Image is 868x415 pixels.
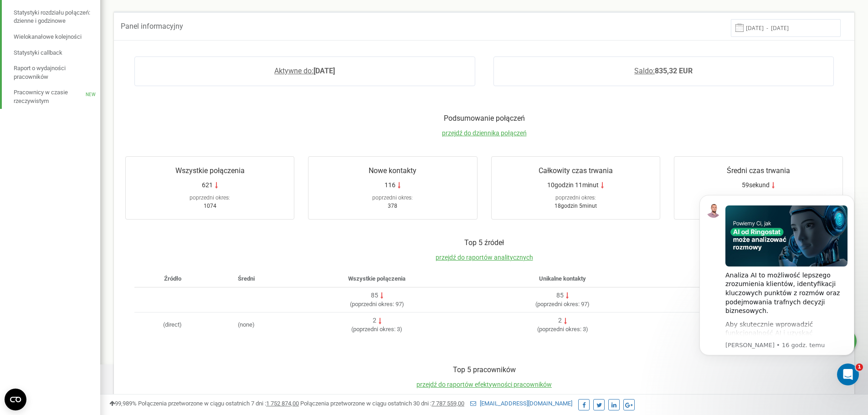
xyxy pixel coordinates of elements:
[204,203,216,209] span: 1074
[353,326,395,333] span: poprzedni okres:
[121,22,183,31] span: Panel informacyjny
[134,313,211,338] td: (direct)
[300,400,464,407] span: Połączenia przetworzone w ciągu ostatnich 30 dni :
[175,166,245,175] span: Wszystkie połączenia
[727,166,790,175] span: Średni czas trwania
[164,275,181,282] span: Źródło
[558,316,562,325] div: 2
[444,114,525,123] span: Podsumowanie połączeń
[138,400,299,407] span: Połączenia przetworzone w ciągu ostatnich 7 dni :
[634,67,655,75] span: Saldo:
[634,67,693,75] a: Saldo:835,32 EUR
[539,326,581,333] span: poprzedni okres:
[190,195,230,201] span: poprzedni okres:
[442,129,527,137] a: przejdź do dziennika połączeń
[464,238,504,247] span: Top 5 źródeł
[266,400,299,407] u: 1 752 874,00
[856,364,863,371] span: 1
[539,275,586,282] span: Unikalne kontakty
[388,203,397,209] span: 378
[14,64,96,81] span: Raport o wydajności pracowników
[453,365,516,374] span: Top 5 pracowników
[436,254,533,261] a: przejdź do raportów analitycznych
[5,389,26,410] button: Open CMP widget
[431,400,464,407] u: 7 787 559,00
[348,275,406,282] span: Wszystkie połączenia
[742,180,770,190] span: 59sekund
[555,195,596,201] span: poprzedni okres:
[385,180,395,190] span: 116
[350,301,404,307] span: ( 97 )
[537,301,580,307] span: poprzedni okres:
[14,33,82,41] span: Wielokanałowe kolejności
[373,316,376,325] div: 2
[470,400,572,407] a: [EMAIL_ADDRESS][DOMAIN_NAME]
[372,195,413,201] span: poprzedni okres:
[14,45,100,61] a: Statystyki callback
[555,203,597,209] span: 18godzin 5minut
[14,88,86,105] span: Pracownicy w czasie rzeczywistym
[274,67,335,75] a: Aktywne do:[DATE]
[556,291,564,300] div: 85
[686,181,868,390] iframe: Intercom notifications wiadomość
[14,29,100,45] a: Wielokanałowe kolejności
[416,381,552,388] a: przejdź do raportów efektywności pracowników
[369,166,416,175] span: Nowe kontakty
[109,400,137,407] span: 99,989%
[14,5,100,29] a: Statystyki rozdziału połączeń: dzienne i godzinowe
[14,49,62,57] span: Statystyki callback
[537,326,588,333] span: ( 3 )
[352,301,394,307] span: poprzedni okres:
[211,313,282,338] td: (none)
[202,180,213,190] span: 621
[837,364,859,385] iframe: Intercom live chat
[274,67,313,75] span: Aktywne do:
[238,275,255,282] span: Średni
[535,301,590,307] span: ( 97 )
[351,326,402,333] span: ( 3 )
[14,85,100,109] a: Pracownicy w czasie rzeczywistymNEW
[547,180,599,190] span: 10godzin 11minut
[14,61,100,85] a: Raport o wydajności pracowników
[371,291,378,300] div: 85
[14,9,96,26] span: Statystyki rozdziału połączeń: dzienne i godzinowe
[539,166,613,175] span: Całkowity czas trwania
